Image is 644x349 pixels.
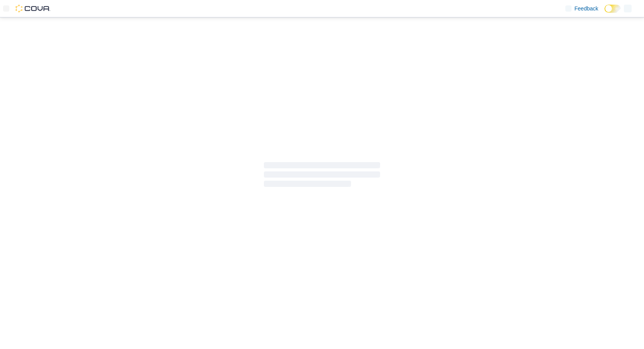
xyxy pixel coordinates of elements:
input: Dark Mode [604,5,621,13]
span: Feedback [575,5,598,12]
a: Feedback [562,1,601,16]
span: Loading [264,164,380,188]
img: Cova [15,5,50,12]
